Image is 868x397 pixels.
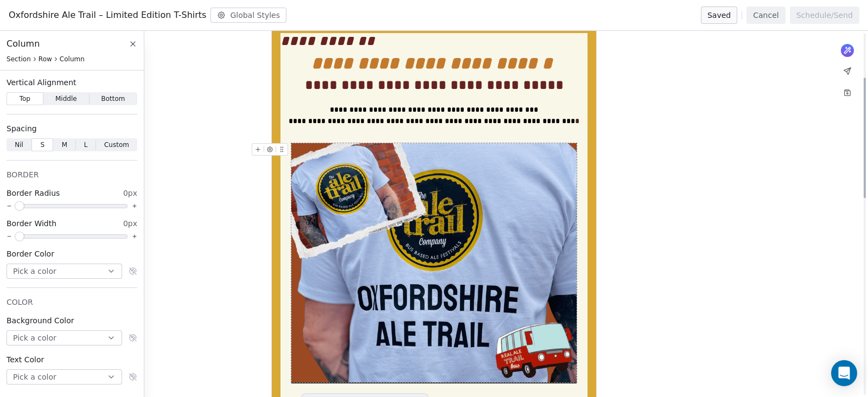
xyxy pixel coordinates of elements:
div: BORDER [7,169,137,180]
span: L [84,140,88,150]
span: 0px [123,188,137,198]
button: Cancel [746,7,785,24]
div: COLOR [7,297,137,308]
button: Pick a color [7,264,122,279]
div: Open Intercom Messenger [831,360,857,386]
span: Text Color [7,354,44,365]
span: Bottom [101,94,125,104]
span: Spacing [7,123,37,134]
span: Nil [15,140,23,150]
span: Custom [104,140,129,150]
span: Column [60,55,85,63]
span: Section [7,55,31,63]
span: Middle [55,94,77,104]
span: 0px [123,218,137,229]
button: Global Styles [210,8,286,23]
span: Oxfordshire Ale Trail – Limited Edition T-Shirts [9,9,206,22]
span: Row [39,55,52,63]
span: Border Width [7,218,56,229]
span: Border Radius [7,188,60,198]
button: Pick a color [7,369,122,385]
button: Pick a color [7,330,122,345]
button: Schedule/Send [790,7,859,24]
span: Background Color [7,315,74,326]
button: Saved [701,7,737,24]
span: Border Color [7,248,54,259]
span: Column [7,37,40,50]
span: M [62,140,67,150]
span: Vertical Alignment [7,77,76,88]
